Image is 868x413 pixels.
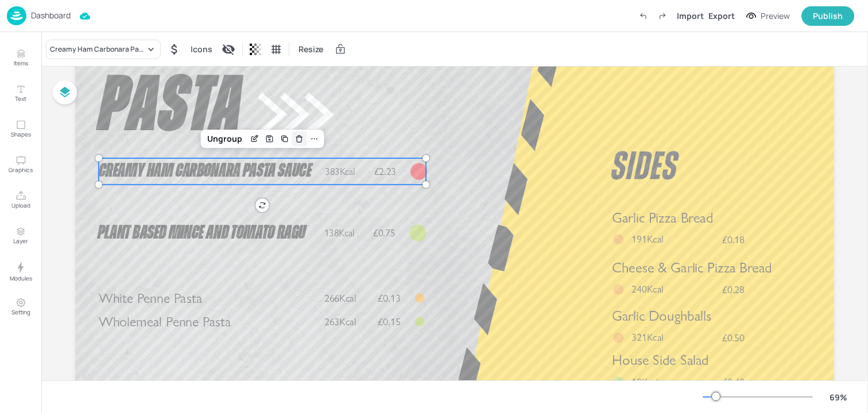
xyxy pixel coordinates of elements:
p: Dashboard [31,11,71,20]
span: 266Kcal [324,291,356,305]
div: Icons [188,40,215,59]
img: logo-86c26b7e.jpg [7,6,26,25]
span: 321Kcal [631,331,664,344]
label: Undo (Ctrl + Z) [633,6,653,26]
span: £0.75 [373,227,396,239]
div: 69 % [824,391,852,403]
label: Redo (Ctrl + Y) [653,6,672,26]
span: House Side Salad [612,352,709,369]
span: £0.13 [378,291,400,305]
div: Publish [813,10,843,22]
span: Wholemeal Penne Pasta [99,313,231,330]
div: Hide symbol [165,40,184,59]
div: Display condition [219,40,238,59]
span: Plant Based Mince and Tomato Ragu [98,223,305,242]
div: Edit Item [247,131,262,146]
div: Preview [761,10,790,22]
span: Cheese & Garlic Pizza Bread [612,259,772,276]
div: Delete [292,131,307,146]
button: Publish [801,6,854,26]
div: Ungroup [203,131,247,146]
span: 240Kcal [631,283,664,295]
button: Preview [739,7,797,25]
span: £2.23 [374,165,397,177]
span: £0.28 [722,285,745,295]
span: 191Kcal [631,233,664,246]
span: Garlic Doughballs [612,307,711,325]
span: Resize [296,43,325,55]
span: 138Kcal [324,227,355,239]
div: Export [708,10,735,22]
span: £0.15 [378,315,400,328]
span: 263Kcal [324,315,356,328]
span: £0.40 [722,377,745,387]
div: Creamy Ham Carbonara Pasta Sauce [50,44,145,54]
div: Import [677,10,704,22]
div: Duplicate [277,131,292,146]
span: Garlic Pizza Bread [612,209,713,226]
span: 383Kcal [325,165,355,177]
span: £0.50 [722,333,745,343]
span: 18Kcal [631,375,658,388]
span: Creamy Ham Carbonara Pasta Sauce [99,162,312,181]
span: £0.18 [722,235,745,245]
div: Save Layout [262,131,277,146]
